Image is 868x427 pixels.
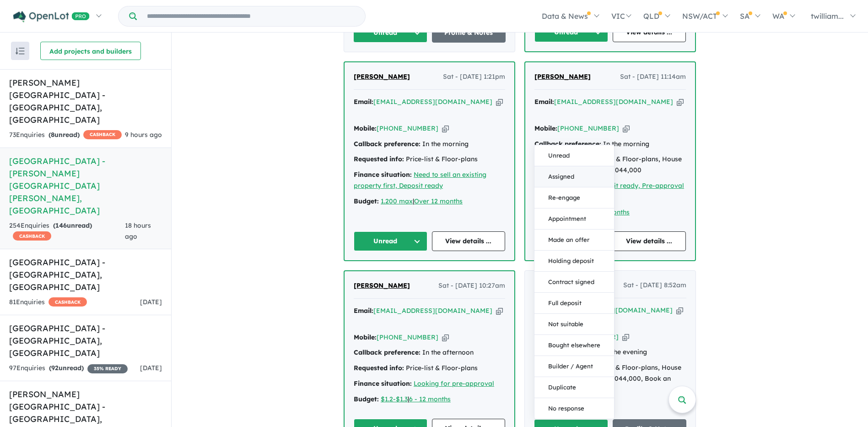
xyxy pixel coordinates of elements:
[13,11,90,22] img: Openlot PRO Logo White
[432,231,506,251] a: View details ...
[9,220,125,242] div: 254 Enquir ies
[40,42,141,60] button: Add projects and builders
[414,379,494,388] a: Looking for pre-approval
[354,395,379,403] strong: Budget:
[16,48,25,55] img: sort.svg
[140,298,162,306] span: [DATE]
[534,377,614,398] button: Duplicate
[620,71,686,82] span: Sat - [DATE] 11:14am
[55,221,67,230] span: 146
[51,364,59,372] span: 92
[354,155,404,163] strong: Requested info:
[534,208,614,230] button: Appointment
[9,363,128,374] div: 97 Enquir ies
[354,364,404,372] strong: Requested info:
[676,306,683,315] button: Copy
[49,131,80,139] strong: ( unread)
[354,140,421,148] strong: Callback preference:
[373,307,492,315] a: [EMAIL_ADDRESS][DOMAIN_NAME]
[9,297,87,308] div: 81 Enquir ies
[49,364,84,372] strong: ( unread)
[354,197,379,205] strong: Budget:
[354,280,410,291] a: [PERSON_NAME]
[354,379,412,388] strong: Finance situation:
[9,77,162,126] h5: [PERSON_NAME][GEOGRAPHIC_DATA] - [GEOGRAPHIC_DATA] , [GEOGRAPHIC_DATA]
[354,124,377,132] strong: Mobile:
[354,348,421,356] strong: Callback preference:
[354,170,486,190] a: Need to sell an existing property first, Deposit ready
[534,72,591,81] span: [PERSON_NAME]
[534,398,614,419] button: No response
[354,281,410,290] span: [PERSON_NAME]
[811,11,844,21] span: twilliam...
[442,333,449,342] button: Copy
[140,364,162,372] span: [DATE]
[534,145,615,419] div: Unread
[443,71,505,82] span: Sat - [DATE] 1:21pm
[534,71,591,82] a: [PERSON_NAME]
[613,231,686,251] a: View details ...
[534,272,614,293] button: Contract signed
[354,139,505,150] div: In the morning
[373,98,492,106] a: [EMAIL_ADDRESS][DOMAIN_NAME]
[354,231,427,251] button: Unread
[534,314,614,335] button: Not suitable
[534,145,614,166] button: Unread
[354,333,377,341] strong: Mobile:
[377,333,438,341] a: [PHONE_NUMBER]
[442,124,449,133] button: Copy
[9,256,162,293] h5: [GEOGRAPHIC_DATA] - [GEOGRAPHIC_DATA] , [GEOGRAPHIC_DATA]
[354,347,505,358] div: In the afternoon
[9,155,162,217] h5: [GEOGRAPHIC_DATA] - [PERSON_NAME][GEOGRAPHIC_DATA][PERSON_NAME] , [GEOGRAPHIC_DATA]
[51,131,54,139] span: 8
[87,364,128,373] span: 35 % READY
[13,231,51,241] span: CASHBACK
[677,97,684,107] button: Copy
[49,297,87,307] span: CASHBACK
[125,131,162,139] span: 9 hours ago
[409,395,451,403] a: 6 - 12 months
[623,124,630,133] button: Copy
[53,221,92,230] strong: ( unread)
[414,197,463,205] a: Over 12 months
[381,197,413,205] a: 1.200 max
[496,306,503,316] button: Copy
[354,72,410,81] span: [PERSON_NAME]
[9,322,162,359] h5: [GEOGRAPHIC_DATA] - [GEOGRAPHIC_DATA] , [GEOGRAPHIC_DATA]
[557,124,619,132] a: [PHONE_NUMBER]
[534,166,614,187] button: Assigned
[83,130,122,139] span: CASHBACK
[438,280,505,291] span: Sat - [DATE] 10:27am
[354,154,505,165] div: Price-list & Floor-plans
[534,140,601,148] strong: Callback preference:
[534,230,614,251] button: Made an offer
[622,332,629,342] button: Copy
[381,395,408,403] a: $1.2-$1.3
[354,196,505,207] div: |
[354,98,373,106] strong: Email:
[354,170,412,179] strong: Finance situation:
[534,293,614,314] button: Full deposit
[534,251,614,272] button: Holding deposit
[534,139,686,150] div: In the morning
[353,23,427,43] button: Unread
[432,23,506,43] a: Profile & Notes
[377,124,438,132] a: [PHONE_NUMBER]
[9,130,122,141] div: 73 Enquir ies
[554,98,673,106] a: [EMAIL_ADDRESS][DOMAIN_NAME]
[534,187,614,208] button: Re-engage
[354,394,505,405] div: |
[534,98,554,106] strong: Email:
[534,335,614,356] button: Bought elsewhere
[354,363,505,374] div: Price-list & Floor-plans
[354,307,373,315] strong: Email:
[139,6,363,26] input: Try estate name, suburb, builder or developer
[623,280,686,291] span: Sat - [DATE] 8:52am
[534,356,614,377] button: Builder / Agent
